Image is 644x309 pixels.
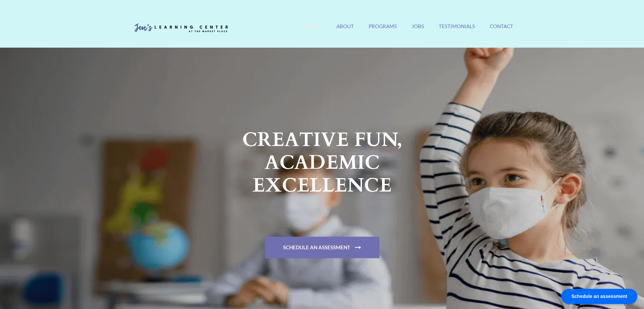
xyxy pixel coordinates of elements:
a: Home [306,23,322,38]
div: Schedule an assessment [561,289,637,304]
a: Contact [490,23,513,38]
a: Programs [369,23,397,38]
a: Testimonials [439,23,475,38]
img: Jen's Learning Center Logo Transparent [131,18,231,38]
a: Schedule An Assessment [265,237,379,258]
a: Jobs [412,23,424,38]
a: About [336,23,354,38]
